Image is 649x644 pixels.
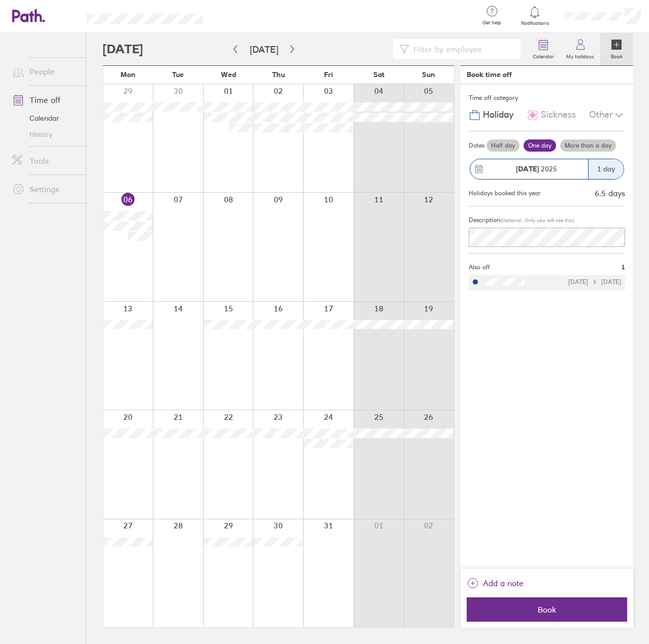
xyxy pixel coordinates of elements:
[469,142,484,149] span: Dates
[221,70,236,79] span: Wed
[373,70,384,79] span: Sat
[409,40,514,59] input: Filter by employee
[242,41,286,58] button: [DATE]
[560,139,616,152] label: More than a day
[4,90,86,110] a: Time off
[560,51,600,60] label: My holidays
[595,189,625,198] div: 6.5 days
[527,51,560,60] label: Calendar
[486,139,520,152] label: Half day
[469,190,541,197] div: Holidays booked this year
[4,61,86,82] a: People
[422,70,435,79] span: Sun
[483,110,513,120] span: Holiday
[524,139,556,152] label: One day
[469,90,625,105] div: Time off category
[475,20,508,26] span: Get help
[622,264,625,271] span: 1
[527,33,560,65] a: Calendar
[4,110,86,126] a: Calendar
[600,33,633,65] a: Book
[516,165,557,173] span: 2025
[120,70,136,79] span: Mon
[474,605,620,614] span: Book
[589,105,625,125] div: Other
[500,217,574,224] span: (Optional. Only you will see this)
[560,33,600,65] a: My holidays
[516,164,539,173] strong: [DATE]
[605,51,629,60] label: Book
[469,154,625,185] button: [DATE] 20251 day
[467,575,524,591] button: Add a note
[541,110,576,120] span: Sickness
[324,70,333,79] span: Fri
[469,264,490,271] span: Also off
[4,151,86,171] a: Tools
[172,70,184,79] span: Tue
[272,70,285,79] span: Thu
[518,5,551,26] a: Notifications
[469,216,500,224] span: Description
[467,597,627,622] button: Book
[4,126,86,142] a: History
[588,159,624,179] div: 1 day
[568,278,621,285] div: [DATE] [DATE]
[467,70,512,79] div: Book time off
[518,20,551,26] span: Notifications
[483,575,524,591] span: Add a note
[4,179,86,199] a: Settings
